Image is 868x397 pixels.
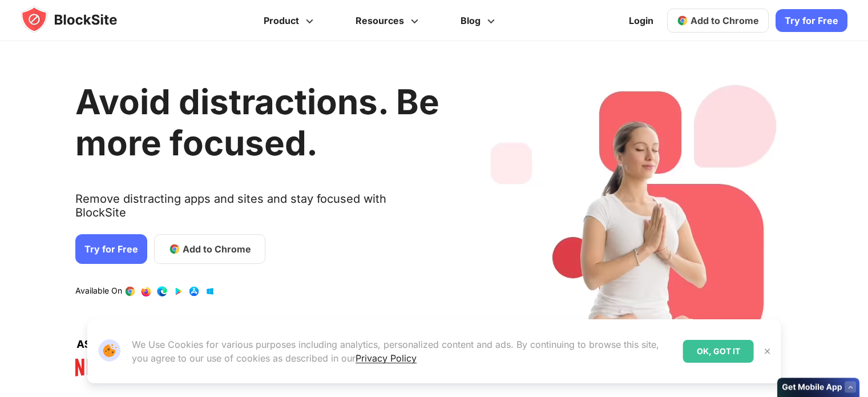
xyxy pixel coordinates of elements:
[183,242,251,256] span: Add to Chrome
[21,6,139,33] img: blocksite-icon.5d769676.svg
[75,286,122,297] text: Available On
[667,9,769,33] a: Add to Chrome
[132,338,674,365] p: We Use Cookies for various purposes including analytics, personalized content and ads. By continu...
[75,234,147,264] a: Try for Free
[683,340,754,363] div: OK, GOT IT
[356,352,417,364] a: Privacy Policy
[75,192,439,228] text: Remove distracting apps and sites and stay focused with BlockSite
[691,15,759,26] span: Add to Chrome
[763,347,772,356] img: Close
[154,234,265,264] a: Add to Chrome
[760,344,775,359] button: Close
[622,7,660,34] a: Login
[75,81,439,163] h1: Avoid distractions. Be more focused.
[677,15,688,26] img: chrome-icon.svg
[776,9,847,32] a: Try for Free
